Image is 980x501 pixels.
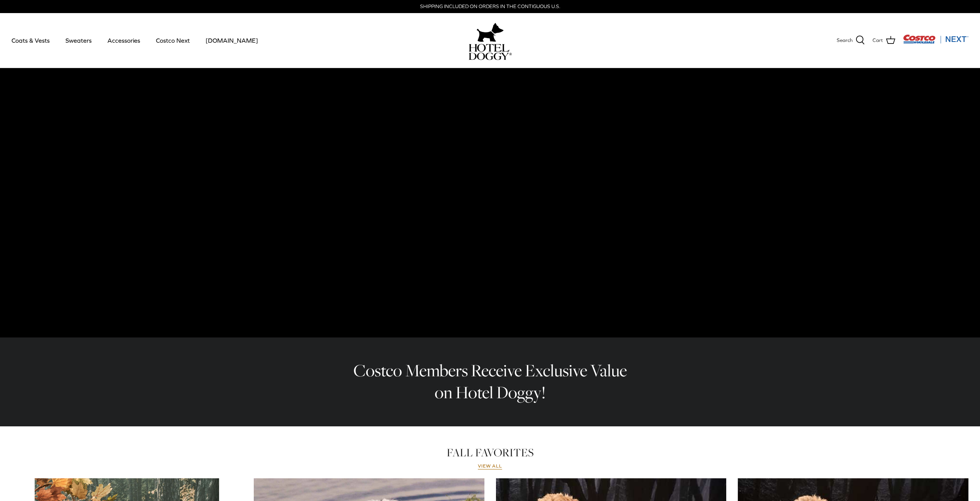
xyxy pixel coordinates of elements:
a: hoteldoggy.com hoteldoggycom [469,21,512,60]
h2: Costco Members Receive Exclusive Value on Hotel Doggy! [348,360,633,403]
img: hoteldoggy.com [477,21,504,44]
a: Search [837,35,865,45]
a: Costco Next [149,27,197,53]
span: Search [837,37,853,45]
a: [DOMAIN_NAME] [199,27,265,53]
a: Sweaters [59,27,99,53]
a: FALL FAVORITES [447,445,534,460]
img: Costco Next [903,34,968,44]
a: Accessories [101,27,147,53]
a: View all [478,463,503,469]
img: hoteldoggycom [469,44,512,60]
a: Coats & Vests [5,27,57,53]
a: Cart [873,35,895,45]
a: Visit Costco Next [903,39,968,45]
span: Cart [873,37,883,45]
